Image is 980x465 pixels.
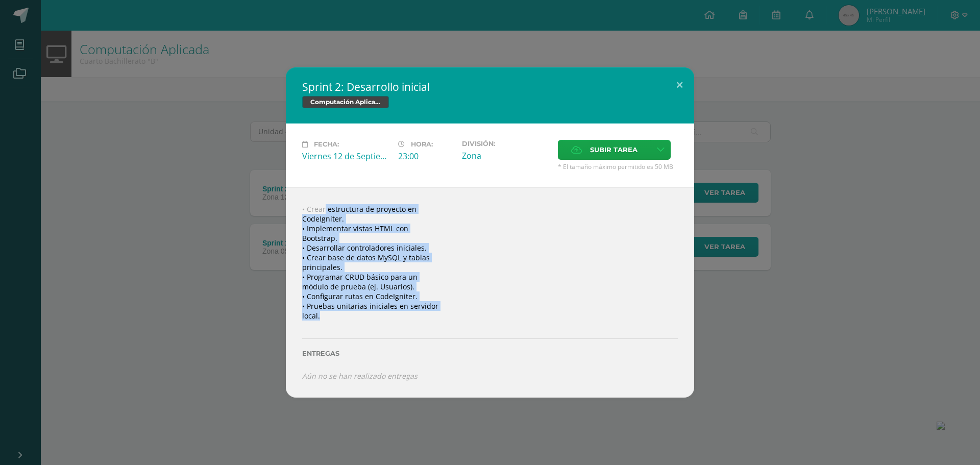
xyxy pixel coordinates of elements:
i: Aún no se han realizado entregas [302,371,418,381]
span: Computación Aplicada [302,96,389,108]
div: Zona [462,150,550,161]
label: División: [462,140,550,148]
button: Close (Esc) [665,67,694,102]
div: Viernes 12 de Septiembre [302,151,390,162]
span: Subir tarea [590,140,638,159]
span: Hora: [411,140,433,148]
h2: Sprint 2: Desarrollo inicial [302,80,678,94]
div: 23:00 [398,151,454,162]
label: Entregas [302,350,678,357]
span: * El tamaño máximo permitido es 50 MB [558,162,678,171]
span: Fecha: [314,140,339,148]
div: • Crear estructura de proyecto en CodeIgniter. • Implementar vistas HTML con Bootstrap. • Desarro... [286,187,694,397]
